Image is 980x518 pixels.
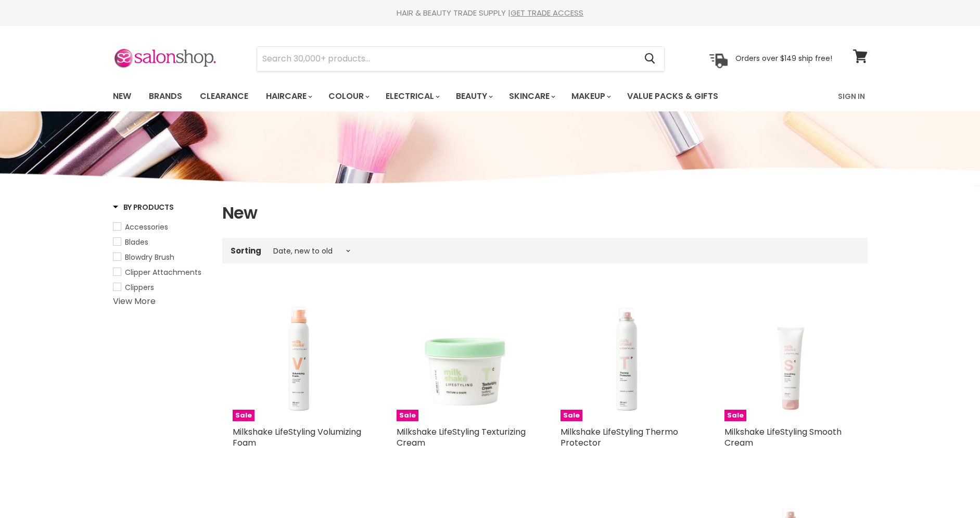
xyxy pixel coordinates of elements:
span: Blades [125,237,148,247]
input: Search [257,47,637,71]
img: Milkshake LifeStyling Texturizing Cream [397,288,529,421]
h1: New [222,202,868,224]
span: Blowdry Brush [125,252,174,262]
a: View More [113,295,156,307]
a: Milkshake LifeStyling Volumizing Foam [233,426,361,449]
a: Accessories [113,221,209,233]
a: Blowdry Brush [113,251,209,263]
a: Brands [141,85,190,107]
img: Milkshake LifeStyling Thermo Protector [561,288,693,421]
a: Beauty [448,85,499,107]
img: Milkshake LifeStyling Volumizing Foam [233,288,365,421]
span: Clipper Attachments [125,267,201,277]
a: Makeup [564,85,617,107]
span: Sale [397,410,418,422]
div: HAIR & BEAUTY TRADE SUPPLY | [100,8,881,18]
span: Sale [233,410,254,422]
a: Blades [113,236,209,248]
a: Milkshake LifeStyling Smooth Cream [724,426,842,449]
p: Orders over $149 ship free! [735,54,832,63]
a: Milkshake LifeStyling Thermo Protector [561,426,678,449]
h3: By Products [113,202,174,212]
a: Electrical [378,85,446,107]
a: Value Packs & Gifts [619,85,726,107]
a: Colour [321,85,376,107]
a: GET TRADE ACCESS [511,7,583,18]
a: Milkshake LifeStyling Volumizing Foam Sale [233,288,365,421]
span: Accessories [125,222,168,232]
span: Clippers [125,282,154,293]
label: Sorting [231,246,261,255]
button: Search [637,47,664,71]
a: New [105,85,139,107]
a: Haircare [258,85,319,107]
nav: Main [100,81,881,111]
a: Clearance [192,85,256,107]
a: Clipper Attachments [113,267,209,278]
span: Sale [561,410,582,422]
a: Milkshake LifeStyling Texturizing Cream [397,426,526,449]
a: Milkshake LifeStyling Texturizing Cream Milkshake LifeStyling Texturizing Cream Sale [397,288,529,421]
ul: Main menu [105,81,779,111]
a: Skincare [501,85,562,107]
img: Milkshake LifeStyling Smooth Cream [724,288,857,421]
span: Sale [724,410,746,422]
form: Product [257,46,665,71]
a: Milkshake LifeStyling Thermo Protector Milkshake LifeStyling Thermo Protector Sale [561,288,693,421]
a: Clippers [113,282,209,293]
a: Sign In [832,85,871,107]
a: Milkshake LifeStyling Smooth Cream Milkshake LifeStyling Smooth Cream Sale [724,288,857,421]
